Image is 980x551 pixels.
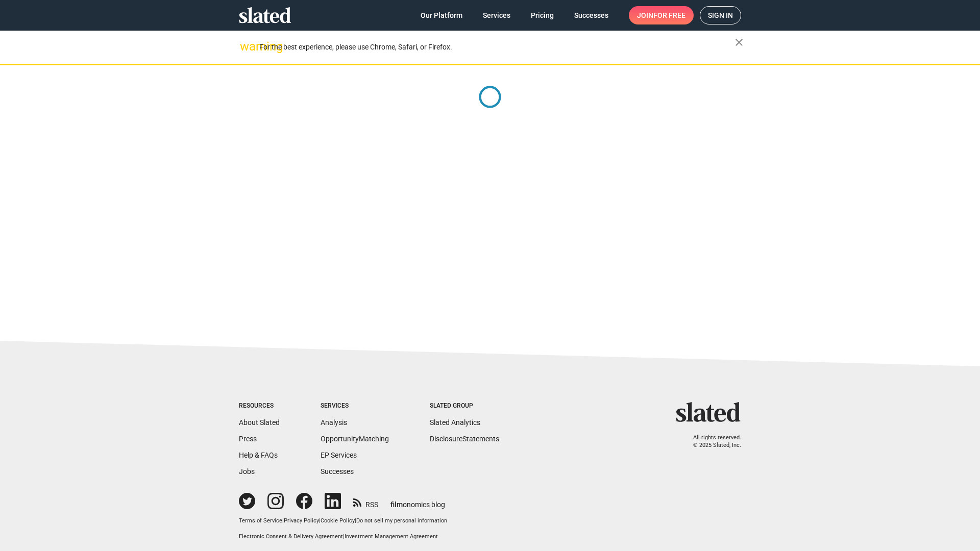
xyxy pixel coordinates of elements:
[574,6,608,24] span: Successes
[531,6,554,24] span: Pricing
[239,451,278,459] a: Help & FAQs
[637,6,685,24] span: Join
[708,7,733,24] span: Sign in
[239,517,282,524] a: Terms of Service
[345,533,438,540] a: Investment Management Agreement
[259,40,735,54] div: For the best experience, please use Chrome, Safari, or Firefox.
[430,402,499,410] div: Slated Group
[682,434,741,449] p: All rights reserved. © 2025 Slated, Inc.
[319,517,321,524] span: |
[483,6,510,24] span: Services
[390,492,445,510] a: filmonomics blog
[321,435,389,443] a: OpportunityMatching
[412,6,471,24] a: Our Platform
[355,517,356,524] span: |
[282,517,284,524] span: |
[353,494,378,510] a: RSS
[321,517,355,524] a: Cookie Policy
[239,418,280,427] a: About Slated
[421,6,462,24] span: Our Platform
[284,517,319,524] a: Privacy Policy
[653,6,685,24] span: for free
[321,451,357,459] a: EP Services
[430,418,480,427] a: Slated Analytics
[239,402,280,410] div: Resources
[430,435,499,443] a: DisclosureStatements
[321,418,347,427] a: Analysis
[523,6,562,24] a: Pricing
[343,533,345,540] span: |
[321,402,389,410] div: Services
[239,467,255,475] a: Jobs
[475,6,519,24] a: Services
[321,467,354,475] a: Successes
[629,6,694,24] a: Joinfor free
[239,533,343,540] a: Electronic Consent & Delivery Agreement
[240,40,252,53] mat-icon: warning
[700,6,741,24] a: Sign in
[239,435,257,443] a: Press
[390,500,403,509] span: film
[733,36,745,48] mat-icon: close
[356,517,447,525] button: Do not sell my personal information
[566,6,617,24] a: Successes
